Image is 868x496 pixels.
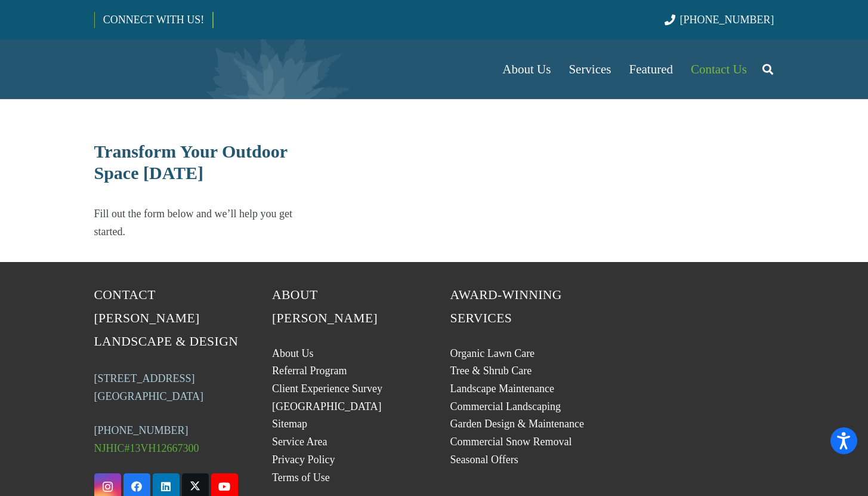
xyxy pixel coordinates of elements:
span: About Us [502,62,551,76]
a: About Us [272,347,314,359]
span: Transform Your Outdoor Space [DATE] [94,141,288,183]
span: About [PERSON_NAME] [272,288,378,325]
a: Commercial Snow Removal [450,436,572,448]
a: Terms of Use [272,472,330,483]
a: Landscape Maintenance [450,383,554,395]
a: Client Experience Survey [272,383,382,395]
span: NJHIC#13VH12667300 [94,442,199,454]
a: Mariani_Badge_Full_Founder [628,383,774,463]
p: Fill out the form below and we’ll help you get started. [94,205,317,241]
span: Featured [629,62,673,76]
a: Service Area [272,436,327,448]
span: Services [569,62,611,76]
a: Organic Lawn Care [450,347,535,359]
a: [PHONE_NUMBER] [94,424,189,436]
a: [GEOGRAPHIC_DATA] [272,401,382,412]
a: Featured [620,39,682,99]
a: Commercial Landscaping [450,401,561,412]
a: 19BorstLandscape_Logo_W [628,284,774,350]
a: About Us [493,39,560,99]
span: Contact [PERSON_NAME] Landscape & Design [94,288,239,349]
a: [STREET_ADDRESS][GEOGRAPHIC_DATA] [94,372,204,402]
a: Tree & Shrub Care [450,365,532,377]
a: Contact Us [682,39,756,99]
a: Referral Program [272,365,347,377]
a: Services [560,39,620,99]
span: Contact Us [691,62,747,76]
a: Search [756,54,780,84]
a: Sitemap [272,418,307,430]
span: [PHONE_NUMBER] [680,14,774,26]
a: [PHONE_NUMBER] [665,14,774,26]
a: Seasonal Offers [450,454,518,466]
a: Privacy Policy [272,454,335,466]
a: CONNECT WITH US! [95,5,212,34]
a: Borst-Logo [94,45,292,93]
span: Award-Winning Services [450,288,562,325]
a: Garden Design & Maintenance [450,418,584,430]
